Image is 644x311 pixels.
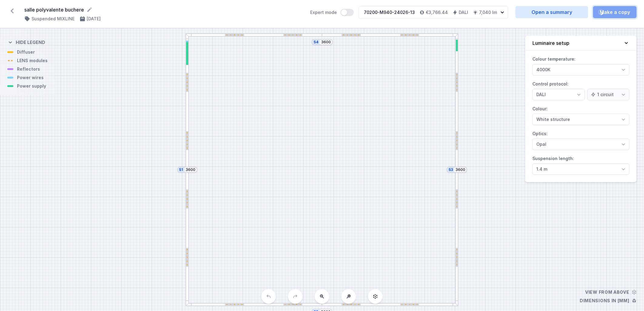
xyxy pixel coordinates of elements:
[16,39,45,45] h4: Hide legend
[532,64,629,75] select: Colour temperature:
[364,9,415,15] div: 70200-M940-24026-13
[87,16,101,22] h4: [DATE]
[532,129,629,150] label: Optics:
[479,9,497,15] h4: 7,040 lm
[310,9,354,16] label: Expert mode
[515,6,588,18] a: Open a summary
[532,79,629,100] label: Control protocol:
[186,167,196,172] input: Dimension [mm]
[456,167,465,172] input: Dimension [mm]
[587,89,629,100] select: Control protocol:
[7,35,45,49] button: Hide legend
[532,163,629,175] select: Suspension length:
[426,9,448,15] h4: €3,766.44
[525,36,637,51] button: Luminaire setup
[532,154,629,175] label: Suspension length:
[532,104,629,125] label: Colour:
[532,114,629,125] select: Colour:
[86,7,92,13] button: Rename project
[532,139,629,150] select: Optics:
[321,40,331,45] input: Dimension [mm]
[359,6,508,19] button: 70200-M940-24026-13€3,766.44DALI7,040 lm
[340,9,354,16] button: Expert mode
[532,89,585,100] select: Control protocol:
[24,6,303,13] form: salle polyvalente buchere
[32,16,75,22] h4: Suspended MIXLINE
[459,9,468,15] h4: DALI
[532,54,629,75] label: Colour temperature:
[532,39,569,47] h4: Luminaire setup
